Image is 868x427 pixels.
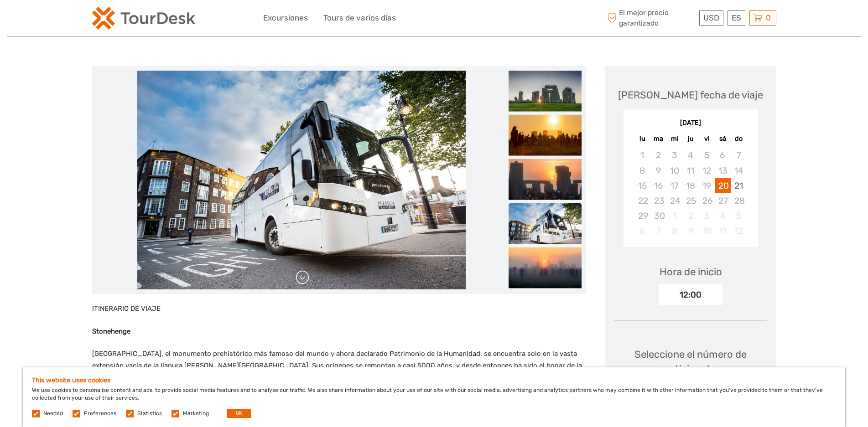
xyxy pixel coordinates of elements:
[731,208,747,223] div: Not available domingo, 5 de julio de 2026
[650,223,666,238] div: Not available martes, 7 de julio de 2026
[682,208,698,223] div: Not available jueves, 2 de julio de 2026
[137,410,162,417] label: Statistics
[32,376,836,384] h5: This website uses cookies
[43,410,63,417] label: Needed
[699,148,715,163] div: Not available viernes, 5 de junio de 2026
[92,327,130,335] b: Stonehenge
[509,159,582,200] img: 0e54f9fbb0b843649dd96556e699e4d3_slider_thumbnail.jpg
[634,163,650,178] div: Not available lunes, 8 de junio de 2026
[634,208,650,223] div: Not available lunes, 29 de junio de 2026
[731,163,747,178] div: Not available domingo, 14 de junio de 2026
[666,148,682,163] div: Not available miércoles, 3 de junio de 2026
[764,13,772,22] span: 0
[715,178,731,193] div: Choose sábado, 20 de junio de 2026
[263,11,308,25] a: Excursiones
[699,208,715,223] div: Not available viernes, 3 de julio de 2026
[650,178,666,193] div: Not available martes, 16 de junio de 2026
[699,178,715,193] div: Not available viernes, 19 de junio de 2026
[650,193,666,208] div: Not available martes, 23 de junio de 2026
[731,223,747,238] div: Not available domingo, 12 de julio de 2026
[614,347,767,389] div: Seleccione el número de participantes
[650,208,666,223] div: Not available martes, 30 de junio de 2026
[618,88,763,102] div: [PERSON_NAME] fecha de viaje
[634,193,650,208] div: Not available lunes, 22 de junio de 2026
[650,133,666,145] div: ma
[634,178,650,193] div: Not available lunes, 15 de junio de 2026
[699,163,715,178] div: Not available viernes, 12 de junio de 2026
[634,148,650,163] div: Not available lunes, 1 de junio de 2026
[605,8,697,28] span: El mejor precio garantizado
[715,208,731,223] div: Not available sábado, 4 de julio de 2026
[731,133,747,145] div: do
[731,148,747,163] div: Not available domingo, 7 de junio de 2026
[715,133,731,145] div: sá
[715,223,731,238] div: Not available sábado, 11 de julio de 2026
[509,115,582,156] img: a23a8396919546c4af4bd919dfbaa650_slider_thumbnail.jpg
[92,7,195,30] img: 2254-3441b4b5-4e5f-4d00-b396-31f1d84a6ebf_logo_small.png
[650,148,666,163] div: Not available martes, 2 de junio de 2026
[666,133,682,145] div: mi
[634,223,650,238] div: Not available lunes, 6 de julio de 2026
[699,133,715,145] div: vi
[509,247,582,288] img: 4e8f25ddc0374bdfb135ff162a56ae6f_slider_thumbnail.jpg
[509,203,582,244] img: b99a653c99124a20ac067c9b3d88e0b2_slider_thumbnail.jpg
[634,133,650,145] div: lu
[666,163,682,178] div: Not available miércoles, 10 de junio de 2026
[23,367,845,427] div: We use cookies to personalise content and ads, to provide social media features and to analyse ou...
[509,71,582,112] img: afaaffcf7d6c4909b37a5990f50c1d92_slider_thumbnail.jpg
[728,10,745,26] div: ES
[323,11,396,25] a: Tours de varios días
[699,223,715,238] div: Not available viernes, 10 de julio de 2026
[666,223,682,238] div: Not available miércoles, 8 de julio de 2026
[715,163,731,178] div: Not available sábado, 13 de junio de 2026
[13,16,103,23] p: We're away right now. Please check back later!
[84,410,116,417] label: Preferences
[731,178,747,193] div: Choose domingo, 21 de junio de 2026
[660,265,722,279] div: Hora de inicio
[682,163,698,178] div: Not available jueves, 11 de junio de 2026
[666,208,682,223] div: Not available miércoles, 1 de julio de 2026
[715,193,731,208] div: Not available sábado, 27 de junio de 2026
[682,148,698,163] div: Not available jueves, 4 de junio de 2026
[626,148,755,238] div: month 2026-06
[666,178,682,193] div: Not available miércoles, 17 de junio de 2026
[183,410,209,417] label: Marketing
[699,193,715,208] div: Not available viernes, 26 de junio de 2026
[624,118,758,128] div: [DATE]
[715,148,731,163] div: Not available sábado, 6 de junio de 2026
[650,163,666,178] div: Not available martes, 9 de junio de 2026
[682,178,698,193] div: Not available jueves, 18 de junio de 2026
[227,409,251,418] button: OK
[682,133,698,145] div: ju
[105,14,116,25] button: Open LiveChat chat widget
[137,71,466,289] img: b99a653c99124a20ac067c9b3d88e0b2_main_slider.jpg
[682,223,698,238] div: Not available jueves, 9 de julio de 2026
[682,193,698,208] div: Not available jueves, 25 de junio de 2026
[659,284,722,305] div: 12:00
[703,13,719,22] span: USD
[92,348,586,418] p: [GEOGRAPHIC_DATA], el monumento prehistórico más famoso del mundo y ahora declarado Patrimonio de...
[92,303,586,315] p: ITINERARIO DE VIAJE
[666,193,682,208] div: Not available miércoles, 24 de junio de 2026
[731,193,747,208] div: Not available domingo, 28 de junio de 2026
